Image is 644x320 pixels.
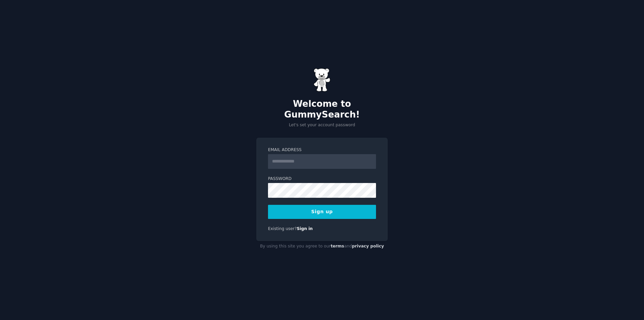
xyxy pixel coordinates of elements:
a: Sign in [297,226,313,231]
a: terms [331,244,344,248]
div: By using this site you agree to our and [256,241,388,252]
img: Gummy Bear [314,68,330,92]
span: Existing user? [268,226,297,231]
a: privacy policy [352,244,384,248]
button: Sign up [268,205,376,219]
label: Email Address [268,147,376,153]
h2: Welcome to GummySearch! [256,99,388,120]
p: Let's set your account password [256,122,388,128]
label: Password [268,176,376,182]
